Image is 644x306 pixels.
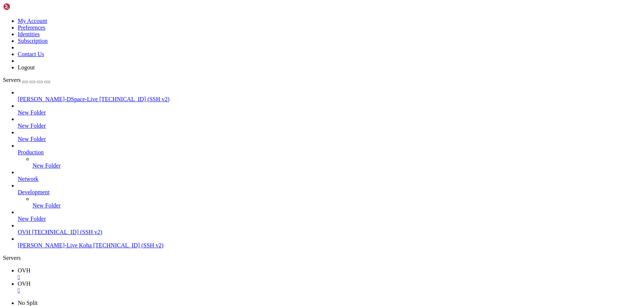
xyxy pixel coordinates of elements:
[18,229,641,235] a: OVH [TECHNICAL_ID] (SSH v2)
[18,123,46,129] span: New Folder
[18,64,35,71] a: Logout
[18,136,641,142] a: New Folder
[18,281,641,294] a: OVH
[32,162,641,169] a: New Folder
[3,53,548,59] x-row: Create new user: bharat? [Y/n]: Y
[32,229,102,235] span: [TECHNICAL_ID] (SSH v2)
[18,129,641,142] li: New Folder
[3,77,21,83] span: Servers
[18,209,641,222] li: New Folder
[3,216,548,223] x-row: ckan-uwsgi:ckan-uwsgi-00: stopped
[18,281,31,287] span: OVH
[3,172,548,179] x-row: root@vps-4a6bea10:/home/ubuntu# sudo ufw status
[3,110,548,116] x-row: ckan-datapusher:ckan-datapusher-00: stopped
[18,182,641,209] li: Development
[18,149,44,155] span: Production
[3,166,548,172] x-row: ckan-worker:ckan-worker-00 RUNNING pid 22097, uptime 0:01:44
[3,3,45,10] img: Shellngn
[18,216,46,222] span: New Folder
[3,28,548,34] x-row: [DATE] 07:22:44,732 INFO [ckan.config.environment] Loading templates from /usr/lib/ckan/default/l...
[18,176,641,182] a: Network
[18,300,38,306] a: No Split
[18,38,48,44] a: Subscription
[3,235,548,241] x-row: ckan-worker:ckan-worker-00: started
[18,169,641,182] li: Network
[18,189,49,195] span: Development
[3,103,548,110] x-row: ckan-worker:ckan-worker-00: stopped
[3,160,548,166] x-row: ckan-uwsgi:ckan-uwsgi-00 RUNNING pid 22096, uptime 0:01:44
[93,242,163,248] span: [TECHNICAL_ID] (SSH v2)
[3,78,100,84] span: Successfully created user: bharat
[3,241,548,248] x-row: root@vps-4a6bea10:/home/ubuntu# sudo systemctl restart nginx
[18,103,641,116] li: New Folder
[3,223,548,229] x-row: ckan-datapusher:ckan-datapusher-00: started
[3,66,548,72] x-row: Repeat for confirmation:
[18,149,641,156] a: Production
[3,41,548,47] x-row: e forced future releases. Read the documentation for more information on how to add CSRF protecti...
[18,24,45,31] a: Preferences
[18,109,46,116] span: New Folder
[18,136,46,142] span: New Folder
[3,9,548,16] x-row: [DATE] 07:22:44,390 INFO [ckan.cli] Using configuration file /etc/ckan/default/ckan.ini
[3,3,548,9] x-row: Connecting [TECHNICAL_ID]...
[3,154,548,160] x-row: ckan-datapusher:ckan-datapusher-00 RUNNING pid 22095, uptime 0:01:44
[3,147,548,154] x-row: root@vps-4a6bea10:/home/ubuntu# sudo supervisorctl status
[3,59,548,66] x-row: Password :
[18,123,641,129] a: New Folder
[18,18,47,24] a: My Account
[18,51,44,57] a: Contact Us
[18,96,98,102] span: [PERSON_NAME]-DSpace-Live
[3,85,74,90] span: Added bharat as sysadmin
[18,229,31,235] span: OVH
[32,202,61,209] span: New Folder
[18,216,641,222] a: New Folder
[18,242,641,249] a: [PERSON_NAME]-Live Koha [TECHNICAL_ID] (SSH v2)
[18,176,38,182] span: Network
[18,274,641,281] a: 
[18,267,641,281] a: OVH
[18,89,641,103] li: [PERSON_NAME]-DSpace-Live [TECHNICAL_ID] (SSH v2)
[18,116,641,129] li: New Folder
[3,22,548,28] x-row: [DATE] 07:22:44,657 WARNI [ckan.common] Option lang is not declared
[3,47,71,53] span: User "bharat" not found
[3,229,548,235] x-row: ckan-uwsgi:ckan-uwsgi-00: started
[18,235,641,249] li: [PERSON_NAME]-Live Koha [TECHNICAL_ID] (SSH v2)
[103,248,106,254] div: (32, 39)
[32,202,641,209] a: New Folder
[18,242,92,248] span: [PERSON_NAME]-Live Koha
[32,156,641,169] li: New Folder
[18,96,641,103] a: [PERSON_NAME]-DSpace-Live [TECHNICAL_ID] (SSH v2)
[3,135,548,141] x-row: ckan-worker:ckan-worker-00: started
[3,141,548,147] x-row: root@vps-4a6bea10:/home/ubuntu# sudo systemctl restart nginx
[18,142,641,169] li: Production
[18,287,641,294] a: 
[3,9,6,16] div: (0, 1)
[3,97,548,103] x-row: root@vps-4a6bea10:/home/ubuntu# sudo supervisorctl restart all
[3,116,548,122] x-row: ckan-uwsgi:ckan-uwsgi-00: stopped
[3,255,641,261] div: Servers
[32,162,61,169] span: New Folder
[3,191,548,197] x-row: root@vps-4a6bea10:/home/ubuntu# nano /etc/ckan/default/ckan.ini
[18,267,31,274] span: OVH
[18,189,641,196] a: Development
[18,109,641,116] a: New Folder
[3,210,548,216] x-row: ckan-datapusher:ckan-datapusher-00: stopped
[3,185,548,191] x-row: root@vps-4a6bea10:/home/ubuntu# nano /etc/ckan/default/ckan.ini
[3,204,548,210] x-row: ckan-worker:ckan-worker-00: stopped
[3,128,548,135] x-row: ckan-uwsgi:ckan-uwsgi-00: started
[3,91,548,97] x-row: root@vps-4a6bea10:/home/ubuntu# sudo nano /etc/ckan/default/ckan.ini
[3,16,548,22] x-row: [DATE] 07:22:44,390 INFO [ckan.config.environment] Loading static files from public
[32,196,641,209] li: New Folder
[3,248,548,254] x-row: root@vps-4a6bea10:/home/ubuntu#
[3,122,548,128] x-row: ckan-datapusher:ckan-datapusher-00: started
[3,179,548,185] x-row: Status: inactive
[3,72,548,78] x-row: [DATE] 07:23:01,287 DEBUG [ckanext.activity.logic.action] Created 'new user' activity
[18,222,641,235] li: OVH [TECHNICAL_ID] (SSH v2)
[3,3,548,9] x-row: root@vps-4a6bea10:/home/ubuntu# ckan -c /etc/ckan/default/ckan.ini sysadmin add bharat email=[EMA...
[99,96,169,102] span: [TECHNICAL_ID] (SSH v2)
[3,77,50,83] a: Servers
[3,34,548,41] x-row: [DATE] 07:22:45,027 WARNI [ckan.config.middleware.flask_app] Extensions are excluded from CSRF pr...
[18,31,40,37] a: Identities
